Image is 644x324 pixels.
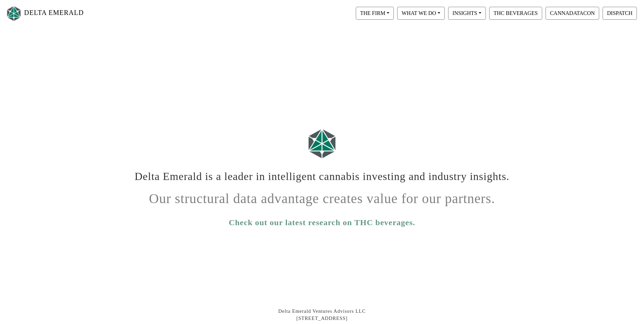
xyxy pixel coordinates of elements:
[448,7,486,20] button: INSIGHTS
[544,10,601,16] a: CANNADATACON
[601,10,639,16] a: DISPATCH
[134,165,511,183] h1: Delta Emerald is a leader in intelligent cannabis investing and industry insights.
[305,126,339,161] img: Logo
[546,7,599,20] button: CANNADATACON
[229,216,415,229] a: Check out our latest research on THC beverages.
[5,4,22,22] img: Logo
[397,7,445,20] button: WHAT WE DO
[489,7,542,20] button: THC BEVERAGES
[487,10,544,16] a: THC BEVERAGES
[603,7,637,20] button: DISPATCH
[5,3,84,24] a: DELTA EMERALD
[134,185,511,207] h1: Our structural data advantage creates value for our partners.
[356,7,394,20] button: THE FIRM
